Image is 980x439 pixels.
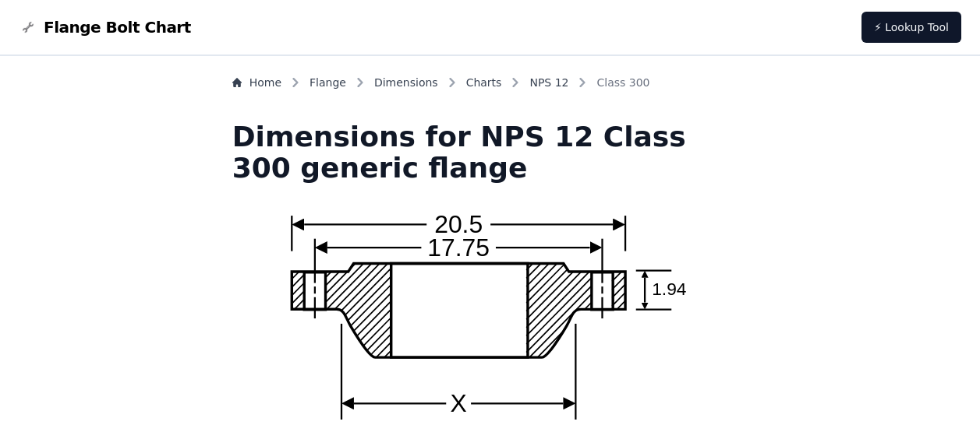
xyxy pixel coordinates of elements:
a: ⚡ Lookup Tool [861,12,961,43]
a: Flange Bolt Chart LogoFlange Bolt Chart [19,16,191,38]
text: 1.94 [653,279,687,299]
a: Flange [310,75,346,90]
h1: Dimensions for NPS 12 Class 300 generic flange [232,121,748,184]
a: NPS 12 [529,75,568,90]
text: 20.5 [435,210,483,238]
a: Charts [466,75,502,90]
a: Home [232,75,281,90]
span: Class 300 [596,75,649,90]
text: X [451,389,467,417]
a: Dimensions [374,75,438,90]
nav: Breadcrumb [232,75,748,97]
text: 17.75 [428,234,490,262]
img: Flange Bolt Chart Logo [19,18,37,37]
span: Flange Bolt Chart [44,16,191,38]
